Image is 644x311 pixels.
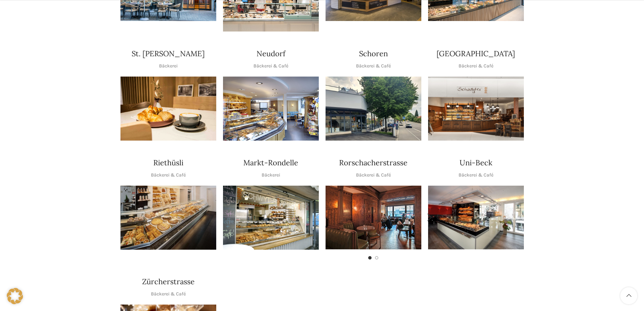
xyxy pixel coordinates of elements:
[428,77,524,141] div: 1 / 1
[120,77,216,141] div: 1 / 1
[243,158,298,168] h4: Markt-Rondelle
[326,77,421,141] img: 0842cc03-b884-43c1-a0c9-0889ef9087d6 copy
[257,48,285,59] h4: Neudorf
[223,186,319,250] img: Rondelle_1
[120,186,216,250] img: Riethüsli-2
[428,186,524,249] img: rechts_09-1
[223,186,319,250] div: 1 / 1
[223,77,319,141] img: Neudorf_1
[159,62,178,70] p: Bäckerei
[428,186,524,249] div: 1 / 1
[620,287,637,304] a: Scroll to top button
[359,48,388,59] h4: Schoren
[262,171,280,179] p: Bäckerei
[223,77,319,141] div: 1 / 1
[437,48,515,59] h4: [GEOGRAPHIC_DATA]
[142,276,195,287] h4: Zürcherstrasse
[253,62,288,70] p: Bäckerei & Café
[459,62,493,70] p: Bäckerei & Café
[421,209,438,226] div: Next slide
[326,77,421,141] div: 1 / 1
[132,48,205,59] h4: St. [PERSON_NAME]
[120,77,216,141] img: schwyter-23
[428,77,524,141] img: Schwyter-1800x900
[326,186,421,249] img: Rorschacherstrasse
[375,256,378,260] li: Go to slide 2
[153,158,183,168] h4: Riethüsli
[368,256,372,260] li: Go to slide 1
[460,158,492,168] h4: Uni-Beck
[339,158,407,168] h4: Rorschacherstrasse
[326,186,421,249] div: 1 / 2
[356,171,391,179] p: Bäckerei & Café
[459,171,493,179] p: Bäckerei & Café
[151,290,186,298] p: Bäckerei & Café
[356,62,391,70] p: Bäckerei & Café
[309,209,326,226] div: Previous slide
[151,171,186,179] p: Bäckerei & Café
[120,186,216,250] div: 1 / 1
